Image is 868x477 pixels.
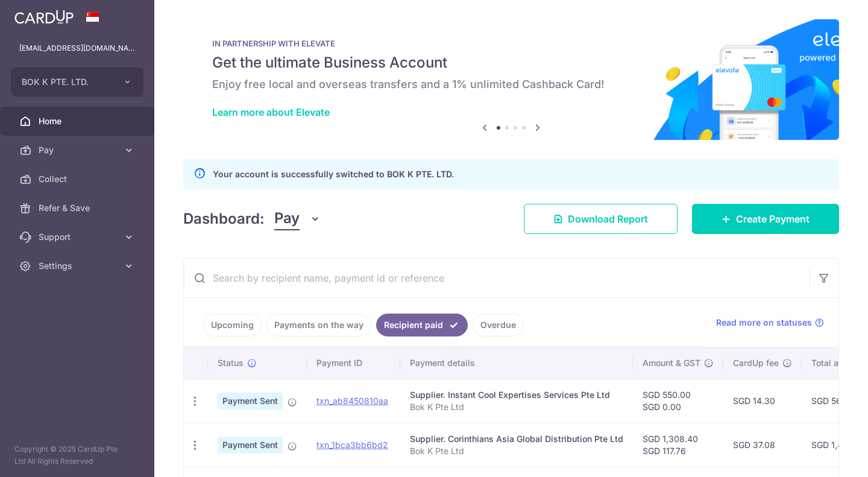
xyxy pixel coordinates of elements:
[733,357,779,369] span: CardUp fee
[568,212,648,226] span: Download Report
[274,207,321,230] button: Pay
[811,357,851,369] span: Total amt.
[212,53,810,72] h5: Get the ultimate Business Account
[218,393,283,409] span: Payment Sent
[524,204,678,234] a: Download Report
[14,10,74,24] img: CardUp
[723,423,802,467] td: SGD 37.08
[213,167,454,182] p: Your account is successfully switched to BOK K PTE. LTD.
[203,314,262,336] a: Upcoming
[692,204,839,234] a: Create Payment
[11,68,143,96] button: BOK K PTE. LTD.
[716,317,824,329] a: Read more on statuses
[400,347,633,379] th: Payment details
[39,231,118,243] span: Support
[39,173,118,185] span: Collect
[274,207,300,230] span: Pay
[218,437,283,453] span: Payment Sent
[19,42,135,54] p: [EMAIL_ADDRESS][DOMAIN_NAME]
[39,260,118,272] span: Settings
[22,76,111,88] span: BOK K PTE. LTD.
[39,144,118,156] span: Pay
[183,19,839,140] img: Renovation banner
[716,317,812,329] span: Read more on statuses
[410,445,623,457] p: Bok K Pte Ltd
[316,396,388,406] a: txn_ab8450810aa
[212,77,810,92] h6: Enjoy free local and overseas transfers and a 1% unlimited Cashback Card!
[266,314,371,336] a: Payments on the way
[633,379,723,423] td: SGD 550.00 SGD 0.00
[316,440,388,450] a: txn_1bca3bb6bd2
[39,115,118,127] span: Home
[633,423,723,467] td: SGD 1,308.40 SGD 117.76
[410,433,623,445] div: Supplier. Corinthians Asia Global Distribution Pte Ltd
[376,314,468,336] a: Recipient paid
[212,106,330,118] a: Learn more about Elevate
[736,212,810,226] span: Create Payment
[218,357,244,369] span: Status
[410,389,623,401] div: Supplier. Instant Cool Expertises Services Pte Ltd
[723,379,802,423] td: SGD 14.30
[307,347,400,379] th: Payment ID
[39,202,118,214] span: Refer & Save
[473,314,524,336] a: Overdue
[184,259,810,297] input: Search by recipient name, payment id or reference
[212,39,810,48] p: IN PARTNERSHIP WITH ELEVATE
[643,357,700,369] span: Amount & GST
[183,208,265,230] h4: Dashboard:
[410,401,623,413] p: Bok K Pte Ltd
[791,441,856,471] iframe: Opens a widget where you can find more information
